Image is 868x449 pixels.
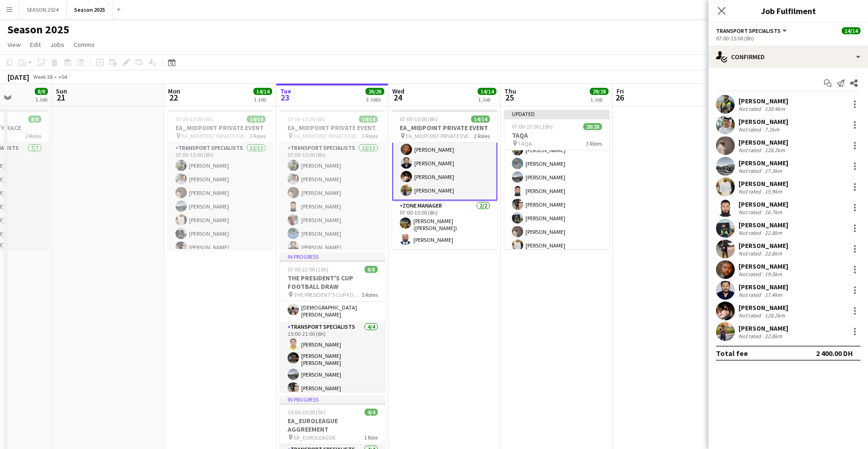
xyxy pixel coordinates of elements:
[590,88,609,95] span: 28/28
[362,132,378,139] span: 2 Roles
[739,200,788,209] div: [PERSON_NAME]
[739,312,763,319] div: Not rated
[739,324,788,333] div: [PERSON_NAME]
[739,241,788,250] div: [PERSON_NAME]
[167,92,180,103] span: 22
[478,88,496,95] span: 14/14
[739,138,788,147] div: [PERSON_NAME]
[280,253,385,392] app-job-card: In progress07:00-22:00 (15h)8/8THE PRESIDENT'S CUP FOOTBALL DRAW THE PRESIDENT'S CUP FOOTBALL DRA...
[739,262,788,271] div: [PERSON_NAME]
[716,27,781,34] span: Transport Specialists
[739,271,763,278] div: Not rated
[739,167,763,174] div: Not rated
[359,116,378,123] span: 14/14
[716,35,860,42] div: 07:00-15:00 (8h)
[30,40,41,49] span: Edit
[739,333,763,340] div: Not rated
[504,131,609,139] h3: TAQA
[279,92,291,103] span: 23
[392,201,497,249] app-card-role: Zone Manager2/207:00-15:00 (8h)[PERSON_NAME] ([PERSON_NAME])[PERSON_NAME]
[392,110,497,249] app-job-card: 07:00-15:00 (8h)14/14EA_MIDPOINT PRIVATE EVENT EA_MIDPOINT PRIVATE EVENT2 Roles[PERSON_NAME][PERS...
[168,124,273,132] h3: EA_MIDPOINT PRIVATE EVENT
[392,124,497,132] h3: EA_MIDPOINT PRIVATE EVENT
[842,27,860,34] span: 14/14
[280,417,385,434] h3: EA_EUROLEAGUE AGGREEMENT
[763,312,787,319] div: 128.2km
[280,287,385,322] app-card-role: BUGGY DRIVERS1/115:00-21:00 (6h)[DEMOGRAPHIC_DATA][PERSON_NAME]
[739,250,763,257] div: Not rated
[739,188,763,195] div: Not rated
[70,39,99,51] a: Comms
[58,73,67,80] div: +04
[763,271,784,278] div: 19.5km
[280,110,385,249] app-job-card: 07:00-15:00 (8h)14/14EA_MIDPOINT PRIVATE EVENT EA_MIDPOINT PRIVATE EVENT2 RolesTransport Speciali...
[503,92,516,103] span: 25
[504,110,609,117] div: Updated
[739,147,763,154] div: Not rated
[708,5,868,17] h3: Job Fulfilment
[288,266,328,273] span: 07:00-22:00 (15h)
[739,283,788,291] div: [PERSON_NAME]
[739,105,763,112] div: Not rated
[763,291,784,298] div: 17.4km
[280,87,291,95] span: Tue
[763,147,787,154] div: 128.2km
[716,348,748,358] div: Total fee
[253,88,272,95] span: 14/14
[254,96,272,103] div: 1 Job
[294,291,362,298] span: THE PRESIDENT'S CUP FOOTBALL DRAW
[67,0,113,19] button: Season 2025
[365,409,378,416] span: 4/4
[365,88,384,95] span: 26/26
[586,140,602,147] span: 3 Roles
[504,110,609,249] app-job-card: Updated07:00-17:00 (10h)28/28TAQA TAQA3 Roles[PERSON_NAME]Transport Specialists15/1507:00-17:00 (...
[504,87,516,95] span: Thu
[816,348,853,358] div: 2 400.00 DH
[739,97,788,105] div: [PERSON_NAME]
[280,124,385,132] h3: EA_MIDPOINT PRIVATE EVENT
[362,291,378,298] span: 5 Roles
[739,117,788,126] div: [PERSON_NAME]
[739,159,788,167] div: [PERSON_NAME]
[288,409,326,416] span: 15:00-20:00 (5h)
[471,116,490,123] span: 14/14
[28,116,41,123] span: 8/8
[583,123,602,130] span: 28/28
[739,126,763,133] div: Not rated
[280,274,385,291] h3: THE PRESIDENT'S CUP FOOTBALL DRAW
[739,229,763,236] div: Not rated
[35,88,48,95] span: 8/8
[182,132,250,139] span: EA_MIDPOINT PRIVATE EVENT
[168,87,180,95] span: Mon
[25,132,41,139] span: 2 Roles
[247,116,266,123] span: 14/14
[391,92,404,103] span: 24
[168,143,273,325] app-card-role: Transport Specialists12/1207:00-15:00 (8h)[PERSON_NAME][PERSON_NAME][PERSON_NAME][PERSON_NAME][PE...
[288,116,326,123] span: 07:00-15:00 (8h)
[763,167,784,174] div: 17.3km
[280,253,385,260] div: In progress
[35,96,47,103] div: 1 Job
[504,127,609,350] app-card-role: Transport Specialists15/1507:00-17:00 (10h)[PERSON_NAME][PERSON_NAME][PERSON_NAME][PERSON_NAME][P...
[19,0,67,19] button: SEASON 2024
[739,221,788,229] div: [PERSON_NAME]
[294,434,335,441] span: EA_EUROLEAGUE
[615,92,624,103] span: 26
[739,291,763,298] div: Not rated
[400,116,438,123] span: 07:00-15:00 (8h)
[31,73,54,80] span: Week 38
[168,110,273,249] app-job-card: 07:00-15:00 (8h)14/14EA_MIDPOINT PRIVATE EVENT EA_MIDPOINT PRIVATE EVENT2 RolesTransport Speciali...
[364,434,378,441] span: 1 Role
[739,179,788,188] div: [PERSON_NAME]
[175,116,213,123] span: 07:00-15:00 (8h)
[474,132,490,139] span: 2 Roles
[617,87,624,95] span: Fri
[763,105,787,112] div: 130.4km
[590,96,608,103] div: 1 Job
[280,143,385,325] app-card-role: Transport Specialists12/1207:00-15:00 (8h)[PERSON_NAME][PERSON_NAME][PERSON_NAME][PERSON_NAME][PE...
[280,395,385,403] div: In progress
